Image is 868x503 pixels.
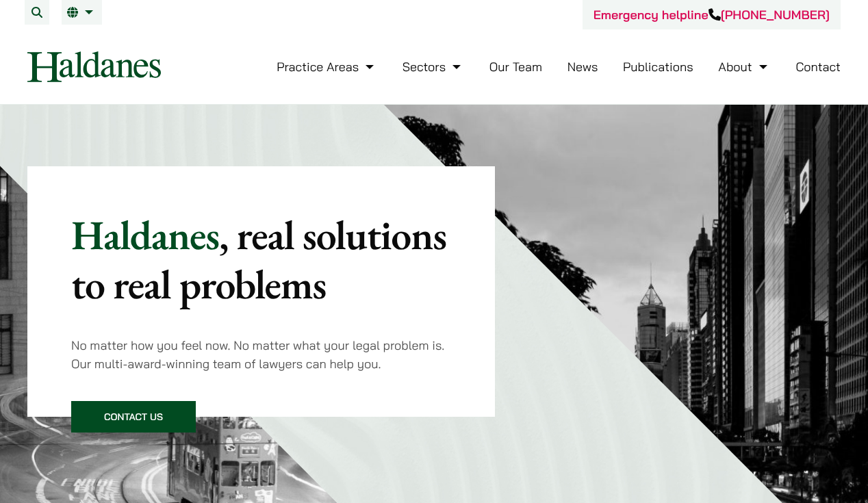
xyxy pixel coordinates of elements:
[67,7,97,18] a: EN
[718,59,770,75] a: About
[489,59,542,75] a: Our Team
[277,59,377,75] a: Practice Areas
[71,210,451,309] p: Haldanes
[593,7,830,23] a: Emergency helpline[PHONE_NUMBER]
[71,336,451,373] p: No matter how you feel now. No matter what your legal problem is. Our multi-award-winning team of...
[27,51,161,82] img: Logo of Haldanes
[567,59,598,75] a: News
[623,59,693,75] a: Publications
[795,59,841,75] a: Contact
[403,59,464,75] a: Sectors
[71,401,196,433] a: Contact Us
[71,208,446,311] mark: , real solutions to real problems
